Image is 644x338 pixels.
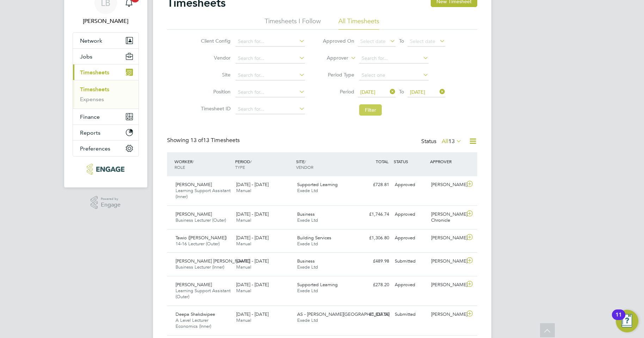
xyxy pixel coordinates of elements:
div: STATUS [392,155,429,168]
div: WORKER [173,155,234,173]
div: Approved [392,279,429,291]
span: Network [80,37,102,44]
span: VENDOR [296,164,313,170]
img: xede-logo-retina.png [87,164,124,175]
span: Reports [80,129,100,136]
span: [DATE] - [DATE] [236,311,269,317]
span: Manual [236,264,251,270]
div: £1,306.80 [355,232,392,244]
div: PERIOD [233,155,294,173]
span: Select date [360,38,386,44]
input: Search for... [235,87,305,97]
span: TOTAL [376,159,388,164]
div: Submitted [392,256,429,267]
div: [PERSON_NAME] [428,256,465,267]
label: Period [323,88,354,95]
label: Vendor [199,55,231,61]
span: [DATE] - [DATE] [236,211,269,217]
div: [PERSON_NAME] [428,309,465,320]
li: All Timesheets [338,17,379,30]
a: Expenses [80,96,104,103]
button: Finance [73,109,139,124]
span: Building Services [297,235,331,241]
input: Search for... [235,70,305,80]
div: APPROVER [428,155,465,168]
span: Learning Support Assistant (Outer) [176,288,231,300]
div: Approved [392,232,429,244]
span: 13 [448,138,455,145]
span: 13 Timesheets [190,137,240,144]
span: Business Lecturer (Outer) [176,217,226,223]
label: Position [199,88,231,95]
a: Powered byEngage [91,196,121,209]
span: Manual [236,217,251,223]
div: £278.20 [355,279,392,291]
span: [DATE] - [DATE] [236,258,269,264]
span: / [305,159,306,164]
span: Exede Ltd [297,288,318,294]
span: Business [297,211,315,217]
label: Client Config [199,38,231,44]
li: Timesheets I Follow [265,17,321,30]
div: £1,746.74 [355,209,392,220]
span: Manual [236,317,251,323]
button: Timesheets [73,64,139,80]
button: Preferences [73,141,139,156]
span: Manual [236,288,251,294]
span: Manual [236,241,251,247]
div: 11 [615,315,622,324]
span: Supported Learning [297,182,338,188]
span: 14-16 Lecturer (Outer) [176,241,220,247]
input: Search for... [235,104,305,114]
div: £728.81 [355,179,392,191]
span: Finance [80,113,100,120]
span: Exede Ltd [297,217,318,223]
label: All [442,138,462,145]
button: Reports [73,125,139,140]
span: Business Lecturer (Inner) [176,264,224,270]
button: Network [73,33,139,48]
a: Timesheets [80,86,109,93]
div: £1,837.50 [355,309,392,320]
button: Jobs [73,49,139,64]
span: Exede Ltd [297,188,318,193]
div: Showing [167,137,241,144]
span: Deepa Shakdwipee [176,311,215,317]
span: Exede Ltd [297,264,318,270]
span: Supported Learning [297,282,338,288]
div: Approved [392,179,429,191]
span: / [250,159,252,164]
span: 13 of [190,137,203,144]
input: Search for... [235,37,305,47]
span: AS - [PERSON_NAME][GEOGRAPHIC_DATA] [297,311,390,317]
div: £489.98 [355,256,392,267]
button: Filter [359,104,382,116]
input: Search for... [235,54,305,63]
span: [PERSON_NAME] [176,211,212,217]
span: [DATE] - [DATE] [236,182,269,188]
span: Jobs [80,53,92,60]
span: Timesheets [80,69,109,76]
div: Timesheets [73,80,139,109]
span: Preferences [80,145,110,152]
span: A Level Lecturer Economics (Inner) [176,317,211,329]
span: Tawio ([PERSON_NAME]) [176,235,227,241]
div: [PERSON_NAME] [428,279,465,291]
label: Approved On [323,38,354,44]
div: [PERSON_NAME] [428,179,465,191]
label: Period Type [323,72,354,78]
label: Approver [317,55,348,62]
span: Business [297,258,315,264]
span: To [397,87,406,96]
span: / [192,159,194,164]
span: Learning Support Assistant (Inner) [176,188,231,199]
span: Laura Badcock [73,17,139,25]
span: Exede Ltd [297,317,318,323]
button: Open Resource Center, 11 new notifications [616,310,638,332]
div: Approved [392,209,429,220]
label: Timesheet ID [199,105,231,112]
span: Select date [410,38,435,44]
div: [PERSON_NAME] [428,232,465,244]
span: [PERSON_NAME] [176,282,212,288]
span: [PERSON_NAME] [176,182,212,188]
